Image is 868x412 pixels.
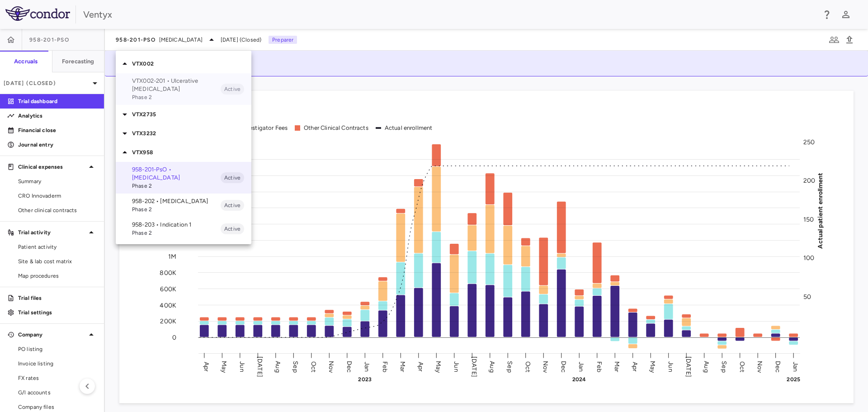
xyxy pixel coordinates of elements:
p: VTX002 [132,60,251,68]
p: VTX958 [132,148,251,156]
span: Phase 2 [132,205,221,213]
span: Active [221,85,244,93]
p: VTX2735 [132,110,251,118]
div: VTX2735 [116,105,251,124]
span: Active [221,225,244,233]
p: VTX3232 [132,129,251,137]
div: 958-202 • [MEDICAL_DATA]Phase 2Active [116,194,251,217]
p: 958-202 • [MEDICAL_DATA] [132,197,221,205]
p: 958-203 • Indication 1 [132,221,221,229]
span: Active [221,174,244,182]
div: 958-203 • Indication 1Phase 2Active [116,217,251,241]
span: Phase 2 [132,93,221,101]
span: Phase 2 [132,229,221,237]
div: VTX002-201 • Ulcerative [MEDICAL_DATA]Phase 2Active [116,73,251,105]
p: VTX002-201 • Ulcerative [MEDICAL_DATA] [132,77,221,93]
div: VTX958 [116,143,251,162]
div: 958-201-PsO • [MEDICAL_DATA]Phase 2Active [116,162,251,194]
div: VTX3232 [116,124,251,143]
span: Phase 2 [132,182,221,190]
span: Active [221,201,244,209]
div: VTX002 [116,54,251,73]
p: 958-201-PsO • [MEDICAL_DATA] [132,166,221,182]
